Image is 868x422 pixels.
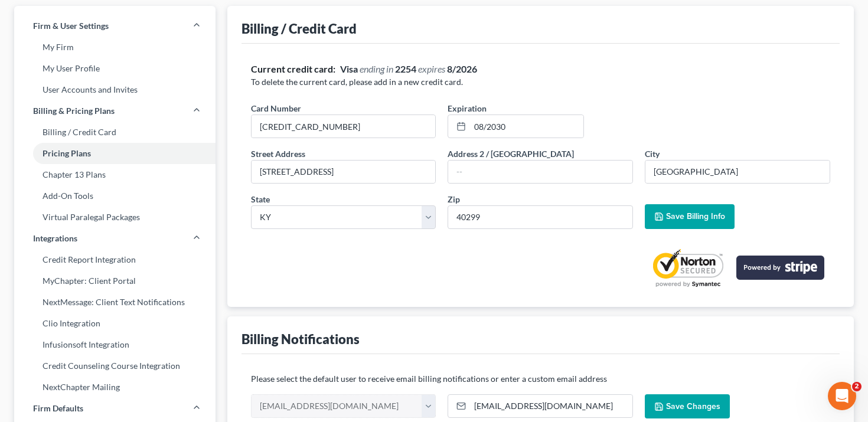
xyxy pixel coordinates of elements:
[447,63,477,74] strong: 8/2026
[645,161,830,183] input: Enter city
[14,249,216,270] a: Credit Report Integration
[645,149,660,159] span: City
[828,382,856,410] iframe: Intercom live chat
[33,403,83,414] span: Firm Defaults
[14,143,216,164] a: Pricing Plans
[14,334,216,355] a: Infusionsoft Integration
[649,248,727,288] a: Norton Secured privacy certification
[14,37,216,58] a: My Firm
[360,63,393,74] span: ending in
[242,20,357,37] div: Billing / Credit Card
[252,115,436,138] input: ●●●● ●●●● ●●●● ●●●●
[14,398,216,419] a: Firm Defaults
[395,63,416,74] strong: 2254
[14,58,216,79] a: My User Profile
[33,20,109,32] span: Firm & User Settings
[448,194,460,204] span: Zip
[14,185,216,207] a: Add-On Tools
[14,164,216,185] a: Chapter 13 Plans
[252,161,436,183] input: Enter street address
[33,105,115,117] span: Billing & Pricing Plans
[448,161,632,183] input: --
[470,395,632,417] input: Enter email...
[448,205,633,229] input: XXXXX
[645,204,735,229] button: Save Billing Info
[251,194,270,204] span: State
[251,63,335,74] strong: Current credit card:
[448,149,574,159] span: Address 2 / [GEOGRAPHIC_DATA]
[14,377,216,398] a: NextChapter Mailing
[14,100,216,122] a: Billing & Pricing Plans
[14,270,216,292] a: MyChapter: Client Portal
[14,122,216,143] a: Billing / Credit Card
[448,103,487,113] span: Expiration
[14,15,216,37] a: Firm & User Settings
[251,149,305,159] span: Street Address
[649,248,727,288] img: Powered by Symantec
[14,207,216,228] a: Virtual Paralegal Packages
[251,373,831,385] p: Please select the default user to receive email billing notifications or enter a custom email add...
[14,228,216,249] a: Integrations
[251,103,301,113] span: Card Number
[645,394,730,419] button: Save Changes
[418,63,445,74] span: expires
[14,292,216,313] a: NextMessage: Client Text Notifications
[736,256,824,280] img: stripe-logo-2a7f7e6ca78b8645494d24e0ce0d7884cb2b23f96b22fa3b73b5b9e177486001.png
[242,331,360,348] div: Billing Notifications
[14,79,216,100] a: User Accounts and Invites
[33,233,77,244] span: Integrations
[666,211,725,221] span: Save Billing Info
[14,313,216,334] a: Clio Integration
[14,355,216,377] a: Credit Counseling Course Integration
[251,76,831,88] p: To delete the current card, please add in a new credit card.
[340,63,358,74] strong: Visa
[852,382,862,391] span: 2
[470,115,583,138] input: MM/YYYY
[666,401,720,411] span: Save Changes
